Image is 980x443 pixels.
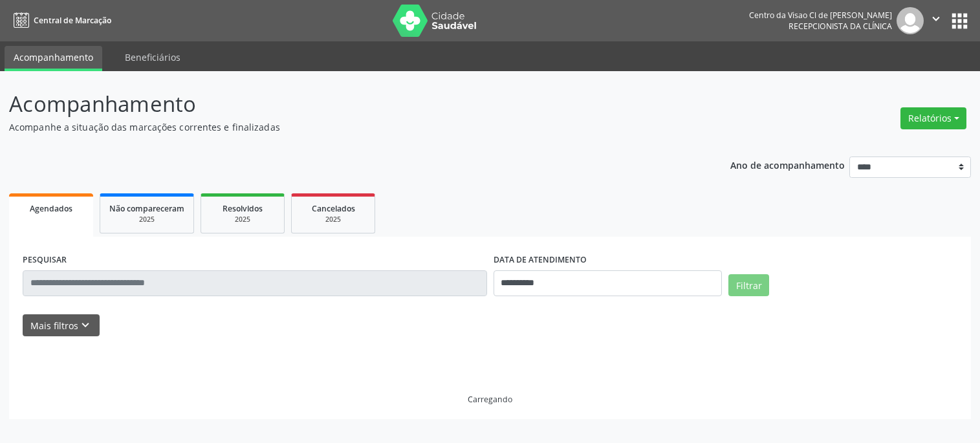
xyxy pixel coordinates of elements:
button: apps [948,10,971,32]
label: DATA DE ATENDIMENTO [494,250,587,270]
p: Acompanhamento [9,88,682,120]
span: Resolvidos [223,203,263,214]
button: Filtrar [728,274,769,296]
i:  [929,12,943,26]
a: Beneficiários [116,46,190,69]
span: Agendados [30,203,72,214]
div: Centro da Visao Cl de [PERSON_NAME] [749,10,892,21]
button:  [924,7,948,34]
a: Acompanhamento [5,46,102,71]
div: 2025 [210,215,275,224]
div: Carregando [468,394,512,405]
span: Não compareceram [109,203,184,214]
span: Central de Marcação [34,15,111,26]
button: Relatórios [900,107,966,129]
label: PESQUISAR [23,250,67,270]
button: Mais filtroskeyboard_arrow_down [23,314,100,337]
i: keyboard_arrow_down [78,318,93,332]
a: Central de Marcação [9,10,111,31]
p: Acompanhe a situação das marcações correntes e finalizadas [9,120,682,134]
div: 2025 [109,215,184,224]
img: img [897,7,924,34]
span: Recepcionista da clínica [789,21,892,32]
div: 2025 [301,215,365,224]
p: Ano de acompanhamento [730,157,845,173]
span: Cancelados [312,203,355,214]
